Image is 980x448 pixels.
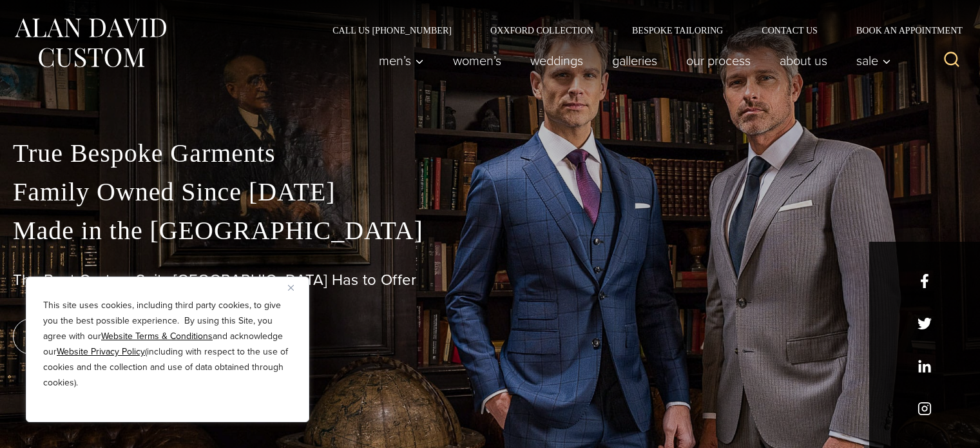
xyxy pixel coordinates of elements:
[13,271,967,289] h1: The Best Custom Suits [GEOGRAPHIC_DATA] Has to Offer
[837,26,967,35] a: Book an Appointment
[13,14,168,72] img: Alan David Custom
[672,48,765,73] a: Our Process
[379,54,424,67] span: Men’s
[43,298,292,391] p: This site uses cookies, including third party cookies, to give you the best possible experience. ...
[288,280,303,295] button: Close
[856,54,891,67] span: Sale
[765,48,842,73] a: About Us
[613,26,742,35] a: Bespoke Tailoring
[288,285,294,291] img: Close
[13,318,193,355] a: book an appointment
[936,45,967,76] button: View Search Form
[101,329,213,343] a: Website Terms & Conditions
[365,48,898,73] nav: Primary Navigation
[313,26,471,35] a: Call Us [PHONE_NUMBER]
[439,48,516,73] a: Women’s
[742,26,837,35] a: Contact Us
[313,26,967,35] nav: Secondary Navigation
[57,345,145,358] a: Website Privacy Policy
[471,26,613,35] a: Oxxford Collection
[598,48,672,73] a: Galleries
[516,48,598,73] a: weddings
[13,134,967,250] p: True Bespoke Garments Family Owned Since [DATE] Made in the [GEOGRAPHIC_DATA]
